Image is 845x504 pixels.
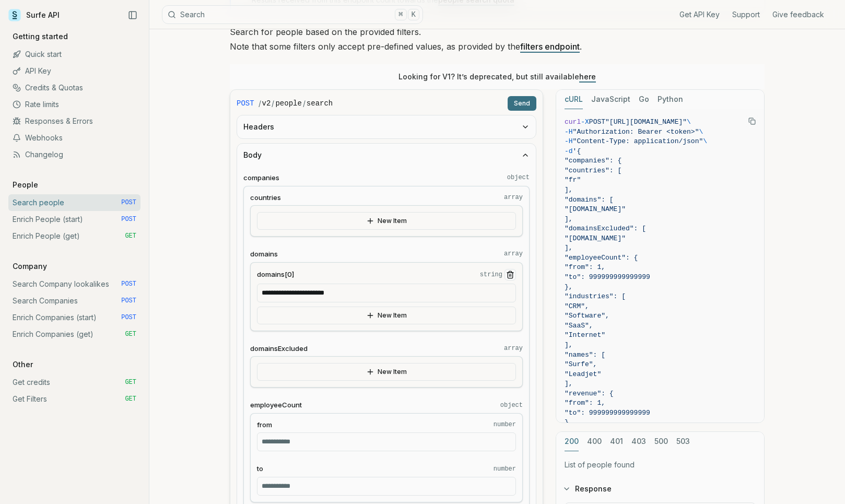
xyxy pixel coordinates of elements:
[480,271,502,279] code: string
[125,232,136,240] span: GET
[8,180,42,190] p: People
[8,146,140,163] a: Changelog
[676,432,690,451] button: 503
[565,147,573,155] span: -d
[565,418,569,426] span: }
[565,370,601,378] span: "Leadjet"
[565,225,646,232] span: "domainsExcluded": [
[565,215,573,223] span: ],
[687,118,691,126] span: \
[125,7,140,23] button: Collapse Sidebar
[8,31,72,42] p: Getting started
[494,465,516,473] code: number
[565,235,626,242] span: "[DOMAIN_NAME]"
[565,273,650,281] span: "to": 999999999999999
[639,90,649,109] button: Go
[500,401,523,409] code: object
[8,194,140,211] a: Search people POST
[610,432,623,451] button: 401
[8,309,140,326] a: Enrich Companies (start) POST
[565,360,597,368] span: "Surfe",
[573,128,699,136] span: "Authorization: Bearer <token>"
[581,118,589,126] span: -X
[494,420,516,429] code: number
[250,249,278,259] span: domains
[259,98,261,109] span: /
[589,118,605,126] span: POST
[565,331,605,339] span: "Internet"
[257,363,516,381] button: New Item
[565,399,605,407] span: "from": 1,
[772,9,824,20] a: Give feedback
[565,128,573,136] span: -H
[587,432,602,451] button: 400
[408,9,419,20] kbd: K
[591,90,630,109] button: JavaScript
[507,173,530,182] code: object
[631,432,646,451] button: 403
[8,7,60,23] a: Surfe API
[565,196,614,204] span: "domains": [
[8,359,37,370] p: Other
[121,313,136,322] span: POST
[8,130,140,146] a: Webhooks
[556,475,764,502] button: Response
[257,420,272,430] span: from
[8,79,140,96] a: Credits & Quotas
[703,137,707,145] span: \
[565,244,573,252] span: ],
[699,128,703,136] span: \
[275,98,301,109] code: people
[520,41,580,52] a: filters endpoint
[654,432,668,451] button: 500
[125,378,136,386] span: GET
[121,215,136,224] span: POST
[257,307,516,324] button: New Item
[565,205,626,213] span: "[DOMAIN_NAME]"
[237,98,254,109] span: POST
[504,193,523,202] code: array
[744,113,760,129] button: Copy Text
[272,98,274,109] span: /
[8,228,140,244] a: Enrich People (get) GET
[8,326,140,343] a: Enrich Companies (get) GET
[565,322,593,330] span: "SaaS",
[573,137,703,145] span: "Content-Type: application/json"
[565,283,573,291] span: },
[262,98,271,109] code: v2
[565,263,605,271] span: "from": 1,
[398,72,596,82] p: Looking for V1? It’s deprecated, but still available
[565,157,621,165] span: "companies": {
[8,211,140,228] a: Enrich People (start) POST
[250,344,308,354] span: domainsExcluded
[8,63,140,79] a: API Key
[307,98,333,109] code: search
[8,46,140,63] a: Quick start
[121,198,136,207] span: POST
[565,341,573,349] span: ],
[504,269,516,280] button: Remove Item
[243,173,279,183] span: companies
[579,72,596,81] a: here
[257,212,516,230] button: New Item
[504,344,523,353] code: array
[125,330,136,338] span: GET
[395,9,406,20] kbd: ⌘
[679,9,720,20] a: Get API Key
[504,250,523,258] code: array
[605,118,687,126] span: "[URL][DOMAIN_NAME]"
[8,113,140,130] a: Responses & Errors
[565,186,573,194] span: ],
[257,464,263,474] span: to
[732,9,760,20] a: Support
[565,312,609,320] span: "Software",
[121,297,136,305] span: POST
[565,432,579,451] button: 200
[565,254,638,262] span: "employeeCount": {
[8,292,140,309] a: Search Companies POST
[565,460,756,470] p: List of people found
[121,280,136,288] span: POST
[658,90,683,109] button: Python
[565,292,626,300] span: "industries": [
[8,374,140,391] a: Get credits GET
